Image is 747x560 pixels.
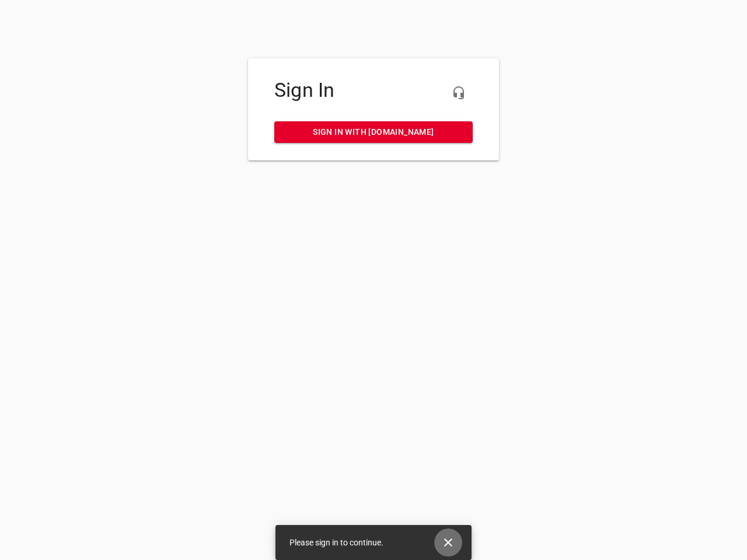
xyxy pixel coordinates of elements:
[434,528,462,556] button: Close
[274,79,473,102] h4: Sign In
[492,131,738,551] iframe: Chat
[284,125,463,139] span: Sign in with [DOMAIN_NAME]
[274,121,473,143] a: Sign in with [DOMAIN_NAME]
[289,538,383,547] span: Please sign in to continue.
